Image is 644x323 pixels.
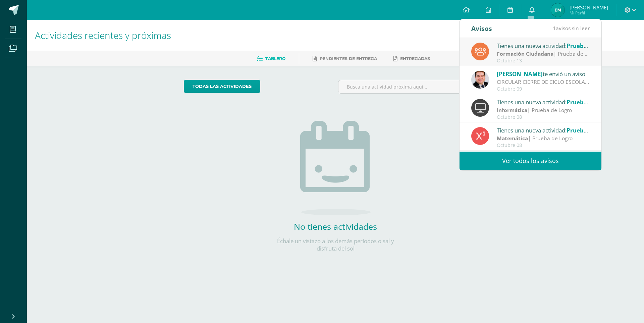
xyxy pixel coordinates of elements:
[553,24,556,32] span: 1
[497,69,590,78] div: te envió un aviso
[320,56,377,61] span: Pendientes de entrega
[497,126,590,134] div: Tienes una nueva actividad:
[497,78,590,86] div: CIRCULAR CIERRE DE CICLO ESCOLAR 2025: Buenas tardes estimados Padres y Madres de familia: Es un ...
[553,24,590,32] span: avisos sin leer
[497,134,528,142] strong: Matemática
[184,80,260,93] a: todas las Actividades
[268,221,402,232] h2: No tienes actividades
[497,86,590,92] div: Octubre 09
[497,50,590,58] div: | Prueba de Logro
[497,143,590,148] div: Octubre 08
[400,56,430,61] span: Entregadas
[497,98,590,106] div: Tienes una nueva actividad:
[497,114,590,120] div: Octubre 08
[567,98,612,106] span: Prueba de Logro
[570,4,608,11] span: [PERSON_NAME]
[497,41,590,50] div: Tienes una nueva actividad:
[497,106,590,114] div: | Prueba de Logro
[471,19,492,38] div: Avisos
[268,237,402,252] p: Échale un vistazo a los demás períodos o sal y disfruta del sol
[497,70,543,78] span: [PERSON_NAME]
[567,42,619,50] span: Prueba de Unidad.
[313,53,377,64] a: Pendientes de entrega
[497,50,553,57] strong: Formación Ciudadana
[497,134,590,142] div: | Prueba de Logro
[265,56,285,61] span: Tablero
[471,71,489,89] img: 57933e79c0f622885edf5cfea874362b.png
[497,106,527,114] strong: Informática
[35,29,171,42] span: Actividades recientes y próximas
[570,10,608,16] span: Mi Perfil
[460,152,601,170] a: Ver todos los avisos
[497,58,590,64] div: Octubre 13
[300,121,371,215] img: no_activities.png
[567,126,617,134] span: Prueba de Unidad
[338,80,487,93] input: Busca una actividad próxima aquí...
[257,53,285,64] a: Tablero
[551,3,565,17] img: 8c14a80406261e4038450a0cddff8716.png
[393,53,430,64] a: Entregadas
